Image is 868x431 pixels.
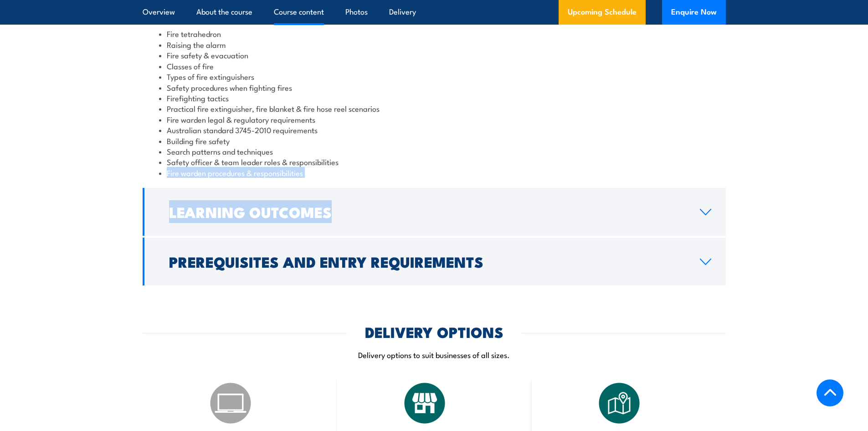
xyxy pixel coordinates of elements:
[159,135,709,146] li: Building fire safety
[159,125,709,135] li: Australian standard 3745-2010 requirements
[169,205,685,218] h2: Learning Outcomes
[159,61,709,71] li: Classes of fire
[159,167,709,178] li: Fire warden procedures & responsibilities
[365,325,503,338] h2: DELIVERY OPTIONS
[159,82,709,93] li: Safety procedures when fighting fires
[159,39,709,50] li: Raising the alarm
[159,93,709,103] li: Firefighting tactics
[159,28,709,39] li: Fire tetrahedron
[143,238,726,286] a: Prerequisites and Entry Requirements
[159,103,709,114] li: Practical fire extinguisher, fire blanket & fire hose reel scenarios
[169,255,685,268] h2: Prerequisites and Entry Requirements
[159,156,709,167] li: Safety officer & team leader roles & responsibilities
[143,349,726,360] p: Delivery options to suit businesses of all sizes.
[159,146,709,156] li: Search patterns and techniques
[159,50,709,60] li: Fire safety & evacuation
[159,114,709,125] li: Fire warden legal & regulatory requirements
[143,188,726,236] a: Learning Outcomes
[159,71,709,82] li: Types of fire extinguishers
